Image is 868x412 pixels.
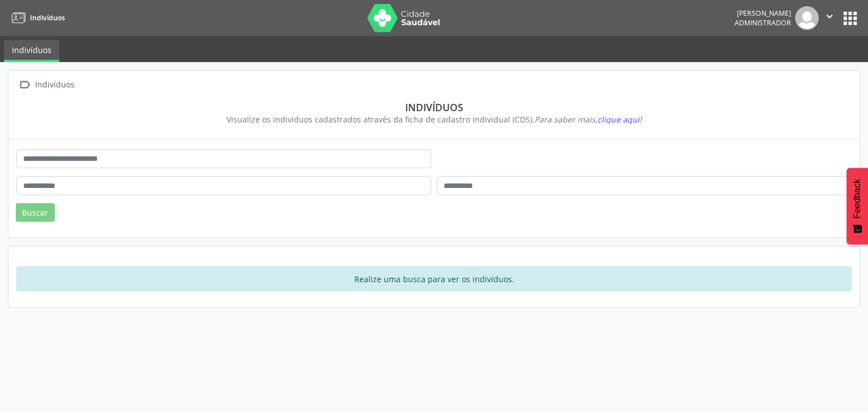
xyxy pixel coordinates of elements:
[24,113,844,125] div: Visualize os indivíduos cadastrados através da ficha de cadastro individual (CDS).
[8,8,65,27] a: Indivíduos
[795,6,819,30] img: img
[16,203,55,222] button: Buscar
[840,8,860,28] button: apps
[33,77,76,93] div: Indivíduos
[852,179,862,218] span: Feedback
[4,40,59,62] a: Indivíduos
[24,101,844,113] div: Indivíduos
[819,6,840,30] button: 
[847,168,868,244] button: Feedback - Mostrar pesquisa
[597,114,642,125] span: clique aqui!
[16,77,76,93] a:  Indivíduos
[16,266,852,291] div: Realize uma busca para ver os indivíduos.
[823,10,836,23] i: 
[735,8,791,18] div: [PERSON_NAME]
[30,13,65,23] span: Indivíduos
[535,114,642,125] i: Para saber mais,
[16,77,33,93] i: 
[735,18,791,28] span: Administrador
